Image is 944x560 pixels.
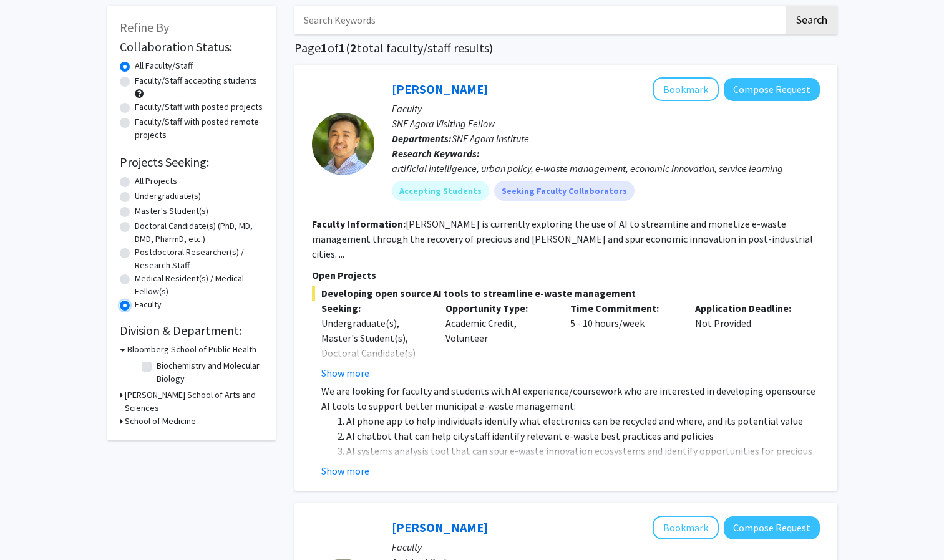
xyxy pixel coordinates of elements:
h3: School of Medicine [125,415,196,428]
div: Academic Credit, Volunteer [436,301,561,380]
p: Time Commitment: [570,301,676,316]
iframe: Chat [9,504,53,551]
p: Open Projects [312,268,820,282]
h2: Collaboration Status: [120,39,263,54]
p: Seeking: [321,301,427,316]
mat-chip: Accepting Students [392,181,489,201]
label: Master's Student(s) [135,205,208,218]
label: Medical Resident(s) / Medical Fellow(s) [135,272,263,298]
li: AI systems analysis tool that can spur e-waste innovation ecosystems and identify opportunities f... [346,443,820,473]
p: Application Deadline: [695,301,801,316]
div: Undergraduate(s), Master's Student(s), Doctoral Candidate(s) (PhD, MD, DMD, PharmD, etc.), Postdo... [321,316,427,435]
li: AI chatbot that can help city staff identify relevant e-waste best practices and policies [346,428,820,443]
label: Faculty/Staff with posted remote projects [135,115,263,142]
button: Search [786,6,837,34]
p: Faculty [392,539,820,554]
label: Faculty/Staff accepting students [135,74,257,87]
button: Show more [321,463,369,478]
label: Faculty/Staff with posted projects [135,100,263,113]
label: Faculty [135,298,162,311]
label: Biochemistry and Molecular Biology [157,359,260,385]
label: All Projects [135,175,177,188]
a: [PERSON_NAME] [392,81,488,97]
span: Refine By [120,19,169,35]
span: Developing open source AI tools to streamline e-waste management [312,286,820,301]
b: Faculty Information: [312,218,406,230]
input: Search Keywords [294,6,784,34]
b: Departments: [392,132,452,145]
h1: Page of ( total faculty/staff results) [294,41,837,56]
button: Compose Request to Utthara Nayar [724,516,820,539]
label: Undergraduate(s) [135,190,201,203]
p: SNF Agora Visiting Fellow [392,116,820,131]
label: Postdoctoral Researcher(s) / Research Staff [135,246,263,272]
div: artificial intelligence, urban policy, e-waste management, economic innovation, service learning [392,161,820,176]
button: Show more [321,365,369,380]
h2: Division & Department: [120,323,263,338]
p: Faculty [392,101,820,116]
span: 1 [321,40,328,56]
b: Research Keywords: [392,147,480,160]
h3: Bloomberg School of Public Health [127,343,256,356]
div: Not Provided [686,301,810,380]
mat-chip: Seeking Faculty Collaborators [494,181,635,201]
span: SNF Agora Institute [452,132,529,145]
h2: Projects Seeking: [120,155,263,170]
p: Opportunity Type: [445,301,552,316]
label: Doctoral Candidate(s) (PhD, MD, DMD, PharmD, etc.) [135,220,263,246]
span: 1 [339,40,346,56]
span: 2 [350,40,357,56]
div: 5 - 10 hours/week [561,301,686,380]
a: [PERSON_NAME] [392,519,488,535]
button: Add Utthara Nayar to Bookmarks [653,516,719,539]
button: Add David Park to Bookmarks [653,77,719,101]
h3: [PERSON_NAME] School of Arts and Sciences [125,389,263,415]
button: Compose Request to David Park [724,78,820,101]
p: We are looking for faculty and students with AI experience/coursework who are interested in devel... [321,384,820,413]
label: All Faculty/Staff [135,59,193,72]
fg-read-more: [PERSON_NAME] is currently exploring the use of AI to streamline and monetize e-waste management ... [312,218,813,260]
li: AI phone app to help individuals identify what electronics can be recycled and where, and its pot... [346,413,820,428]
